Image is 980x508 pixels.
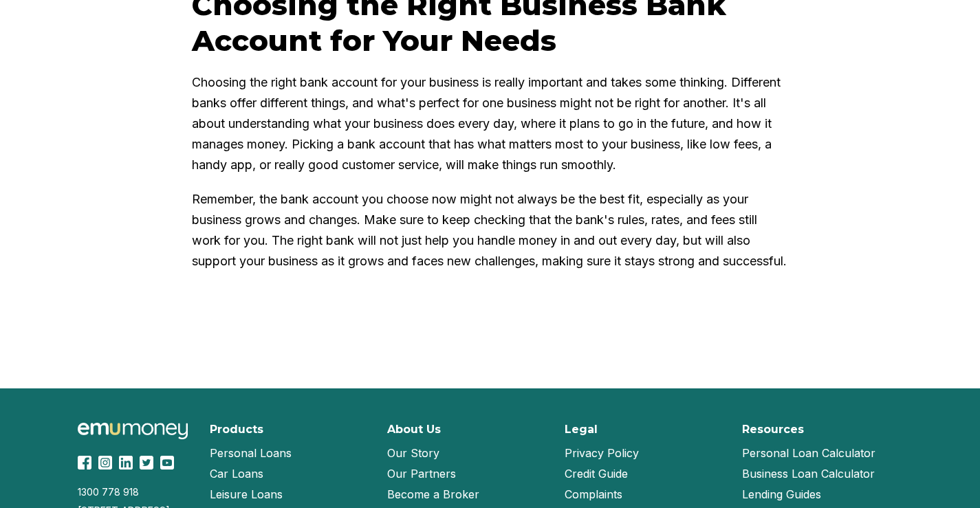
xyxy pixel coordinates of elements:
img: Instagram [98,456,112,470]
img: LinkedIn [119,456,133,470]
a: Complaints [565,484,622,505]
a: Credit Guide [565,463,628,484]
h2: About Us [387,423,441,436]
p: Choosing the right bank account for your business is really important and takes some thinking. Di... [192,72,789,175]
img: Facebook [78,456,91,470]
a: Privacy Policy [565,443,639,463]
a: Personal Loans [210,443,292,463]
h2: Resources [742,423,804,436]
a: Business Loan Calculator [742,463,875,484]
img: Twitter [140,456,153,470]
a: Our Story [387,443,439,463]
h2: Legal [565,423,598,436]
a: Become a Broker [387,484,479,505]
div: 1300 778 918 [78,486,193,498]
a: Car Loans [210,463,263,484]
a: Personal Loan Calculator [742,443,875,463]
a: Our Partners [387,463,456,484]
a: Lending Guides [742,484,821,505]
p: Remember, the bank account you choose now might not always be the best fit, especially as your bu... [192,189,789,272]
img: YouTube [160,456,174,470]
a: Leisure Loans [210,484,283,505]
img: Emu Money [78,423,188,440]
h2: Products [210,423,263,436]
